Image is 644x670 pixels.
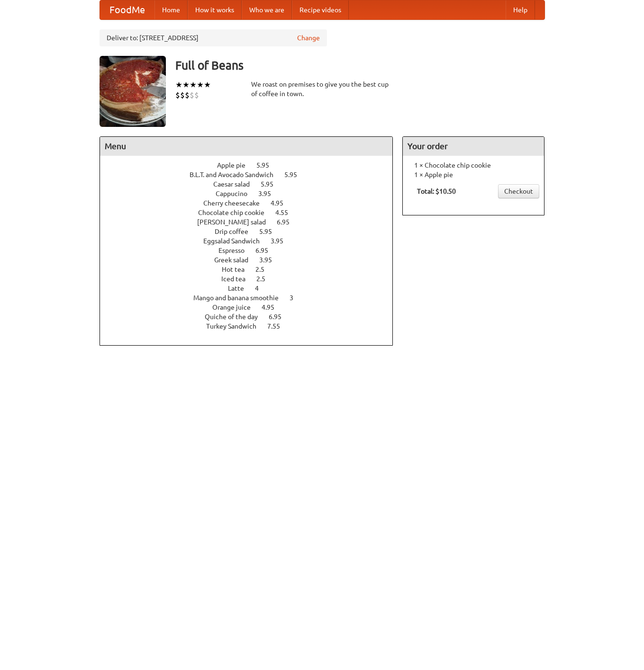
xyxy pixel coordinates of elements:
[175,80,182,90] li: ★
[217,161,255,169] span: Apple pie
[100,56,166,127] img: angular.jpg
[242,0,292,19] a: Who we are
[190,80,197,90] li: ★
[284,171,307,179] span: 5.95
[203,199,301,207] a: Cherry cheesecake 4.95
[222,266,282,273] a: Hot tea 2.5
[221,275,255,283] span: Iced tea
[292,0,349,19] a: Recipe videos
[197,80,204,90] li: ★
[275,209,298,216] span: 4.55
[417,188,456,195] b: Total: $10.50
[228,285,254,292] span: Latte
[203,237,301,245] a: Eggsalad Sandwich 3.95
[214,256,258,264] span: Greek salad
[100,29,327,46] div: Deliver to: [STREET_ADDRESS]
[408,161,539,170] li: 1 × Chocolate chip cookie
[215,228,258,235] span: Drip coffee
[216,190,257,197] span: Cappucino
[259,228,281,235] span: 5.95
[212,304,292,311] a: Orange juice 4.95
[205,313,267,321] span: Quiche of the day
[190,171,283,179] span: B.L.T. and Avocado Sandwich
[218,247,254,254] span: Espresso
[197,218,307,226] a: [PERSON_NAME] salad 6.95
[269,313,291,321] span: 6.95
[185,90,190,100] li: $
[256,275,275,283] span: 2.5
[193,294,311,302] a: Mango and banana smoothie 3
[506,0,535,19] a: Help
[258,190,281,197] span: 3.95
[198,209,274,216] span: Chocolate chip cookie
[198,209,306,216] a: Chocolate chip cookie 4.55
[267,322,290,330] span: 7.55
[297,33,320,43] a: Change
[259,256,281,264] span: 3.95
[255,285,268,292] span: 4
[221,275,283,283] a: Iced tea 2.5
[206,322,298,330] a: Turkey Sandwich 7.55
[271,237,293,245] span: 3.95
[180,90,185,100] li: $
[154,0,188,19] a: Home
[203,199,269,207] span: Cherry cheesecake
[100,0,154,19] a: FoodMe
[204,80,211,90] li: ★
[277,218,299,226] span: 6.95
[262,304,284,311] span: 4.95
[188,0,242,19] a: How it works
[193,294,288,302] span: Mango and banana smoothie
[182,80,190,90] li: ★
[216,190,289,197] a: Cappucino 3.95
[205,313,299,321] a: Quiche of the day 6.95
[194,90,199,100] li: $
[175,56,545,75] h3: Full of Beans
[271,199,293,207] span: 4.95
[100,137,393,156] h4: Menu
[206,322,266,330] span: Turkey Sandwich
[408,170,539,179] li: 1 × Apple pie
[215,228,290,235] a: Drip coffee 5.95
[213,180,259,188] span: Caesar salad
[197,218,275,226] span: [PERSON_NAME] salad
[498,184,539,198] a: Checkout
[255,247,278,254] span: 6.95
[251,80,393,98] div: We roast on premises to give you the best cup of coffee in town.
[255,266,274,273] span: 2.5
[256,161,279,169] span: 5.95
[175,90,180,100] li: $
[214,256,290,264] a: Greek salad 3.95
[218,247,286,254] a: Espresso 6.95
[228,285,276,292] a: Latte 4
[212,304,260,311] span: Orange juice
[203,237,269,245] span: Eggsalad Sandwich
[217,161,287,169] a: Apple pie 5.95
[190,90,194,100] li: $
[222,266,254,273] span: Hot tea
[190,171,315,179] a: B.L.T. and Avocado Sandwich 5.95
[290,294,303,302] span: 3
[213,180,291,188] a: Caesar salad 5.95
[261,180,283,188] span: 5.95
[403,137,544,156] h4: Your order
